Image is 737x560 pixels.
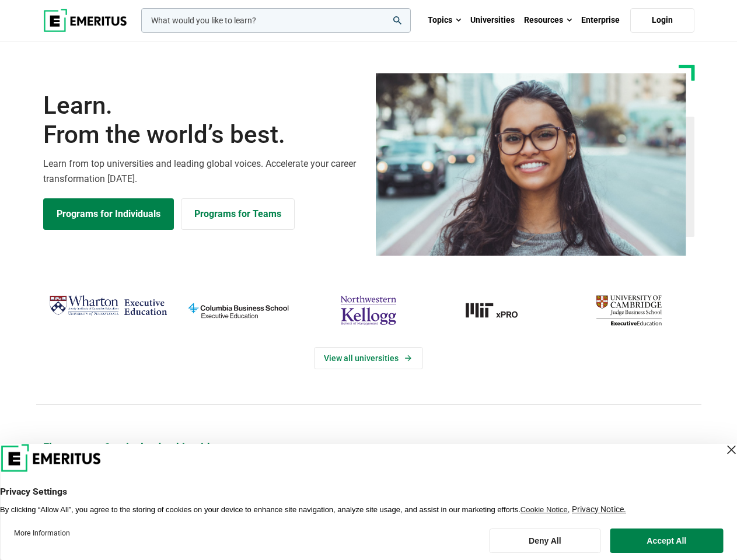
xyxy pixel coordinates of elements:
img: Wharton Executive Education [49,291,167,320]
p: Elevate your C-suite leadership with [43,440,694,454]
p: Learn from top universities and leading global voices. Accelerate your career transformation [DATE]. [43,156,362,186]
img: northwestern-kellogg [309,291,428,330]
h1: Learn. [43,91,362,150]
a: View Universities [314,347,423,369]
a: Login [630,8,694,33]
a: Explore for Business [181,198,295,230]
a: MIT-xPRO [439,291,558,330]
img: cambridge-judge-business-school [570,291,688,330]
input: woocommerce-product-search-field-0 [141,8,411,33]
img: Learn from the world's best [376,73,686,256]
img: MIT xPRO [439,291,558,330]
span: From the world’s best. [43,120,362,149]
a: Explore Programs [43,198,174,230]
img: columbia-business-school [179,291,298,330]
